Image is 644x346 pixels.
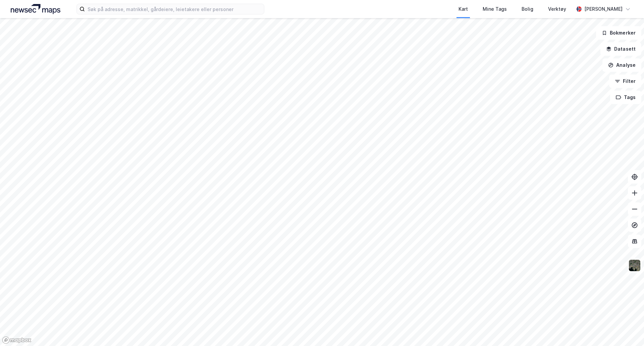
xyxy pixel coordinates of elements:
input: Søk på adresse, matrikkel, gårdeiere, leietakere eller personer [85,4,264,14]
div: Bolig [522,5,533,13]
div: Verktøy [548,5,566,13]
div: Mine Tags [483,5,507,13]
iframe: Chat Widget [610,314,644,346]
div: [PERSON_NAME] [584,5,623,13]
div: Kontrollprogram for chat [610,314,644,346]
img: logo.a4113a55bc3d86da70a041830d287a7e.svg [11,4,60,14]
div: Kart [459,5,468,13]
